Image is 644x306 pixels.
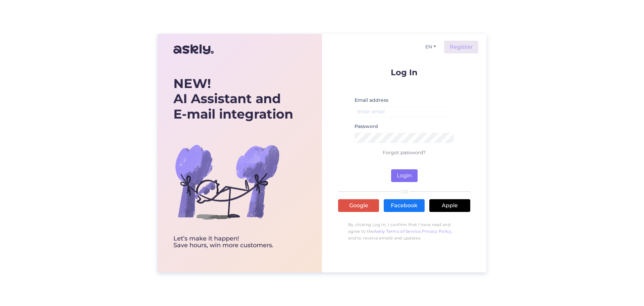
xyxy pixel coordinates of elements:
[173,76,293,122] div: AI Assistant and E-mail integration
[355,123,378,130] label: Password
[355,106,454,117] input: Enter email
[338,218,470,245] p: By clicking Log In, I confirm that I have read and agree to the , , and to receive emails and upd...
[173,128,281,235] img: bg-askly
[384,199,425,212] a: Facebook
[173,76,211,91] b: NEW!
[383,149,426,156] a: Forgot password?
[391,169,418,182] button: Login
[173,41,214,57] img: Askly
[444,41,478,53] a: Register
[422,229,452,234] a: Privacy Policy
[429,199,470,212] a: Apple
[399,189,409,194] span: OR
[423,42,439,52] button: EN
[338,68,470,77] p: Log In
[374,229,421,234] a: Askly Terms of Service
[338,199,379,212] a: Google
[173,235,293,249] div: Let’s make it happen! Save hours, win more customers.
[355,97,388,104] label: Email address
